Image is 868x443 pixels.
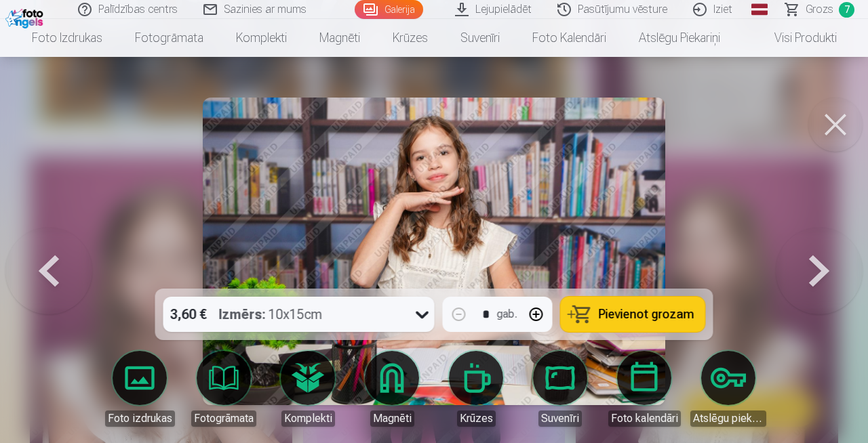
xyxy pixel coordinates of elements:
div: 10x15cm [219,297,323,332]
a: Komplekti [270,351,346,427]
a: Komplekti [220,19,303,57]
div: 3,60 € [163,297,214,332]
a: Fotogrāmata [119,19,220,57]
a: Foto kalendāri [516,19,623,57]
a: Suvenīri [522,351,598,427]
img: /fa1 [5,5,47,28]
a: Krūzes [438,351,514,427]
a: Foto izdrukas [16,19,119,57]
div: gab. [497,306,517,322]
div: Krūzes [457,410,496,427]
a: Atslēgu piekariņi [623,19,736,57]
a: Suvenīri [444,19,516,57]
div: Komplekti [281,410,335,427]
strong: Izmērs : [219,305,266,324]
a: Visi produkti [736,19,853,57]
a: Magnēti [303,19,376,57]
div: Atslēgu piekariņi [690,410,766,427]
span: Grozs [806,1,833,18]
span: 7 [839,2,854,18]
a: Magnēti [354,351,430,427]
a: Foto kalendāri [606,351,682,427]
div: Foto izdrukas [105,410,175,427]
a: Atslēgu piekariņi [690,351,766,427]
span: Pievienot grozam [599,308,694,320]
div: Fotogrāmata [191,410,256,427]
a: Fotogrāmata [186,351,262,427]
button: Pievienot grozam [561,297,705,332]
div: Suvenīri [538,410,582,427]
div: Magnēti [370,410,414,427]
div: Foto kalendāri [608,410,681,427]
a: Foto izdrukas [102,351,178,427]
a: Krūzes [376,19,444,57]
